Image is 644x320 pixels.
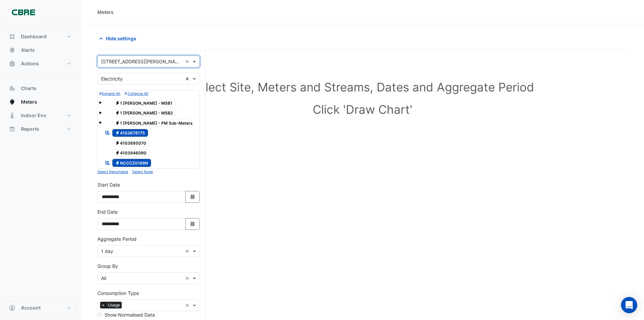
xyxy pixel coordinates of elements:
fa-icon: Electricity [115,110,120,115]
span: Hide settings [106,35,136,42]
fa-icon: Reportable [105,130,111,135]
h1: Click 'Draw Chart' [108,102,617,116]
small: Select Reportable [97,170,128,174]
app-icon: Alerts [9,47,16,54]
label: Show Normalised Data [104,311,155,318]
span: Clear [185,248,191,255]
button: Account [5,301,76,315]
label: Consumption Type [97,290,139,297]
app-icon: Dashboard [9,33,16,40]
img: Company Logo [8,5,39,19]
button: Select Reportable [97,169,128,175]
span: Clear [185,275,191,282]
fa-icon: Select Date [190,194,196,200]
app-icon: Indoor Env [9,112,16,119]
button: Actions [5,57,76,70]
span: Dashboard [21,33,47,40]
fa-icon: Electricity [115,160,120,165]
label: End Date [97,208,118,215]
span: 4103946090 [112,149,150,157]
button: Select None [132,169,153,175]
button: Alerts [5,43,76,57]
span: Usage [106,302,122,308]
span: Actions [21,60,39,67]
span: 1 [PERSON_NAME] - MSB2 [112,109,176,117]
fa-icon: Electricity [115,100,120,105]
small: Collapse All [124,91,148,96]
app-icon: Charts [9,85,16,92]
button: Collapse All [124,90,148,97]
span: Meters [21,99,37,105]
span: 1 [PERSON_NAME] - MSB1 [112,99,176,107]
button: Charts [5,82,76,95]
span: × [100,302,106,308]
span: Reports [21,126,39,132]
label: Group By [97,262,118,270]
h1: Select Site, Meters and Streams, Dates and Aggregate Period [108,80,617,94]
span: Charts [21,85,37,92]
div: Open Intercom Messenger [621,297,637,313]
fa-icon: Electricity [115,150,120,155]
span: Clear [185,75,191,82]
button: Expand All [99,90,120,97]
span: Clear [185,58,191,65]
span: 1 [PERSON_NAME] - PM Sub-Meters [112,119,196,127]
fa-icon: Electricity [115,120,120,125]
div: Meters [97,8,114,16]
button: Meters [5,95,76,109]
fa-icon: Electricity [115,140,120,145]
button: Dashboard [5,30,76,43]
span: Clear [185,302,191,309]
span: Account [21,304,41,311]
app-icon: Actions [9,60,16,67]
fa-icon: Electricity [115,130,120,135]
app-icon: Meters [9,99,16,105]
button: Hide settings [97,33,141,44]
label: Aggregate Period [97,235,137,242]
fa-icon: Reportable [105,159,111,165]
fa-icon: Select Date [190,221,196,227]
span: 4103895070 [112,139,149,147]
label: Start Date [97,181,120,188]
span: MSB2 House [112,159,151,167]
button: Reports [5,122,76,136]
span: MSB1 House & non-essential [112,129,148,137]
small: Expand All [99,91,120,96]
span: Alerts [21,47,35,54]
span: Indoor Env [21,112,46,119]
app-icon: Reports [9,126,16,132]
button: Indoor Env [5,109,76,122]
small: Select None [132,170,153,174]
